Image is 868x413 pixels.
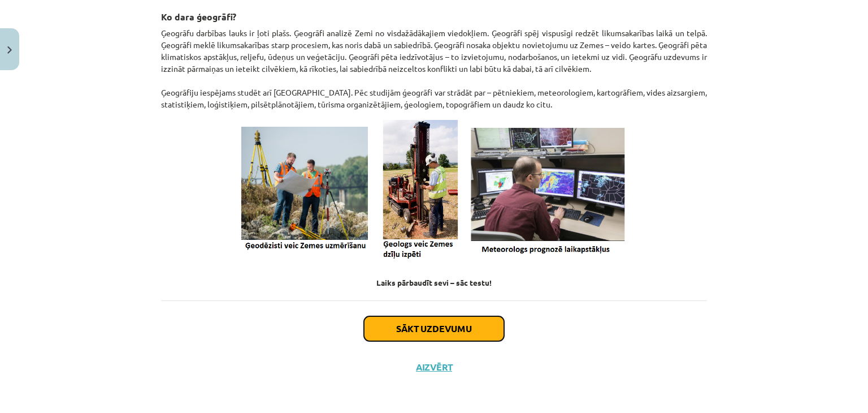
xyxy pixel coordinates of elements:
strong: Laiks pārbaudīt sevi – sāc testu! [376,277,492,287]
button: Aizvērt [413,362,455,373]
strong: Ko dara ģeogrāfi? [161,11,236,23]
img: icon-close-lesson-0947bae3869378f0d4975bcd49f059093ad1ed9edebbc8119c70593378902aed.svg [7,46,12,54]
button: Sākt uzdevumu [364,316,504,341]
p: Ģeogrāfu darbības lauks ir ļoti plašs. Ģeogrāfi analizē Zemi no visdažādākajiem viedokļiem. Ģeogr... [161,27,707,110]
